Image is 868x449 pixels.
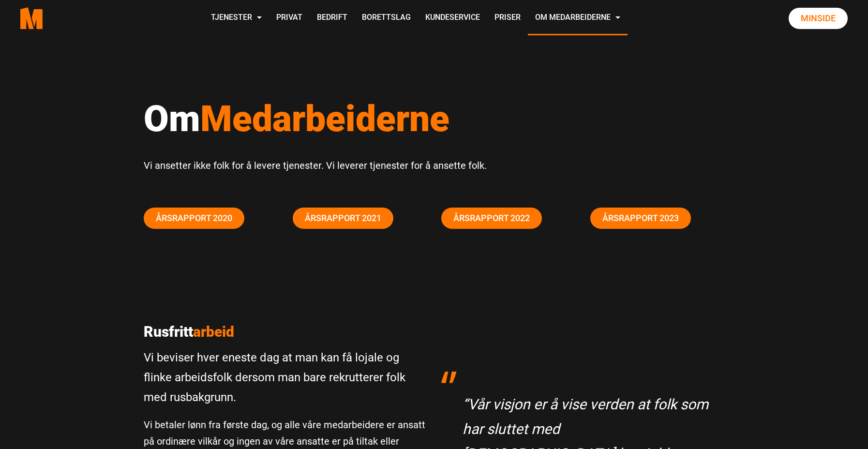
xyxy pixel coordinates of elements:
[144,348,427,407] p: Vi beviser hver eneste dag at man kan få lojale og flinke arbeidsfolk dersom man bare rekrutterer...
[144,208,244,229] a: Årsrapport 2020
[144,97,724,140] h1: Om
[355,1,418,35] a: Borettslag
[418,1,487,35] a: Kundeservice
[487,1,528,35] a: Priser
[193,323,234,340] span: arbeid
[144,157,724,174] p: Vi ansetter ikke folk for å levere tjenester. Vi leverer tjenester for å ansette folk.
[200,97,449,140] span: Medarbeiderne
[310,1,355,35] a: Bedrift
[789,8,848,29] a: Minside
[293,208,393,229] a: Årsrapport 2021
[590,208,691,229] a: Årsrapport 2023
[144,323,427,341] p: Rusfritt
[204,1,269,35] a: Tjenester
[528,1,628,35] a: Om Medarbeiderne
[441,208,542,229] a: Årsrapport 2022
[269,1,310,35] a: Privat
